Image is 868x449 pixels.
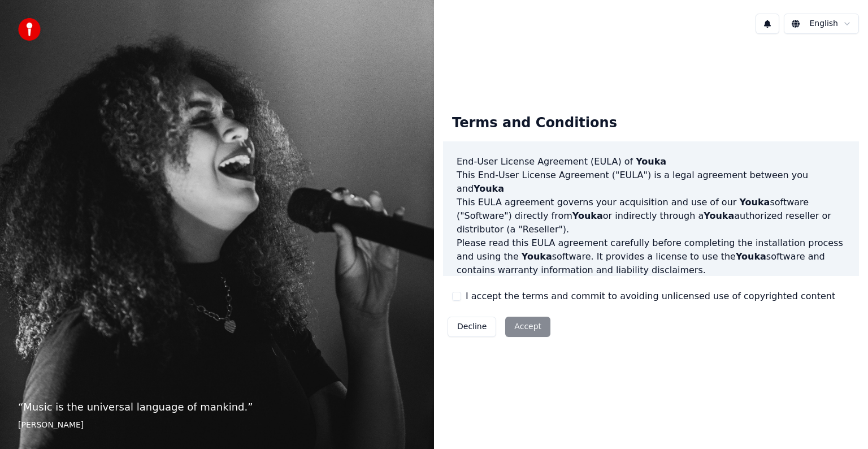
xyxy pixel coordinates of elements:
[457,169,845,196] p: This End-User License Agreement ("EULA") is a legal agreement between you and
[739,197,770,208] span: Youka
[457,155,845,169] h3: End-User License Agreement (EULA) of
[457,236,845,277] p: Please read this EULA agreement carefully before completing the installation process and using th...
[474,183,504,194] span: Youka
[704,210,734,221] span: Youka
[18,399,416,415] p: “ Music is the universal language of mankind. ”
[572,210,603,221] span: Youka
[457,196,845,236] p: This EULA agreement governs your acquisition and use of our software ("Software") directly from o...
[18,18,41,41] img: youka
[636,156,666,167] span: Youka
[466,290,835,303] label: I accept the terms and commit to avoiding unlicensed use of copyrighted content
[443,105,626,141] div: Terms and Conditions
[522,251,552,262] span: Youka
[736,251,766,262] span: Youka
[18,420,416,431] footer: [PERSON_NAME]
[448,317,496,337] button: Decline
